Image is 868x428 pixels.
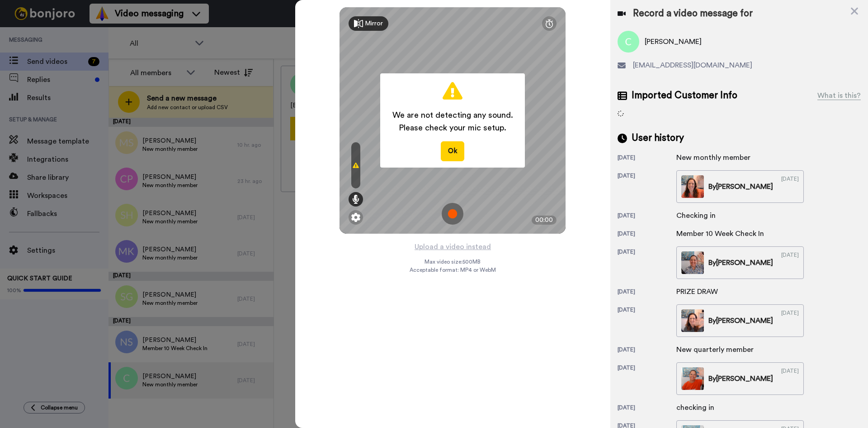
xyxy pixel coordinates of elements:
div: New monthly member [676,152,750,163]
div: [DATE] [618,346,676,355]
div: [DATE] [781,175,799,198]
span: Please check your mic setup. [392,121,513,134]
div: What is this? [817,90,861,101]
div: [DATE] [781,251,799,274]
img: e789db34-e977-441a-9a16-53588b9381b9-thumb.jpg [681,251,704,274]
span: Max video size: 500 MB [425,258,481,265]
span: Imported Customer Info [632,89,737,102]
img: daa9524b-c26f-4846-af09-eb69b52dc07f-thumb.jpg [681,309,704,332]
div: PRIZE DRAW [676,286,722,297]
span: [EMAIL_ADDRESS][DOMAIN_NAME] [633,60,752,71]
div: [DATE] [618,172,676,203]
a: By[PERSON_NAME][DATE] [676,304,804,337]
div: [DATE] [618,288,676,297]
div: By [PERSON_NAME] [708,373,773,384]
div: [DATE] [618,404,676,413]
a: By[PERSON_NAME][DATE] [676,246,804,279]
img: ic_record_start.svg [442,203,463,225]
div: [DATE] [781,309,799,332]
span: User history [632,131,684,145]
a: By[PERSON_NAME][DATE] [676,170,804,203]
a: By[PERSON_NAME][DATE] [676,362,804,395]
img: ic_gear.svg [351,213,360,222]
span: We are not detecting any sound. [392,109,513,121]
div: [DATE] [781,367,799,390]
div: [DATE] [618,364,676,395]
div: Member 10 Week Check In [676,228,764,239]
div: [DATE] [618,230,676,239]
button: Ok [441,141,464,161]
img: e526c370-b488-44a3-b49e-c5656b9e2fae-thumb.jpg [681,175,704,198]
div: By [PERSON_NAME] [708,315,773,326]
div: Checking in [676,210,722,221]
div: New quarterly member [676,344,754,355]
button: Upload a video instead [412,241,494,253]
div: By [PERSON_NAME] [708,181,773,192]
span: Acceptable format: MP4 or WebM [410,266,496,274]
div: By [PERSON_NAME] [708,257,773,268]
img: c35203a6-ab49-4adf-8950-5f905e3eeeb9-thumb.jpg [681,367,704,390]
div: [DATE] [618,212,676,221]
div: [DATE] [618,306,676,337]
div: 00:00 [532,216,557,225]
div: [DATE] [618,154,676,163]
div: checking in [676,402,722,413]
div: [DATE] [618,248,676,279]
